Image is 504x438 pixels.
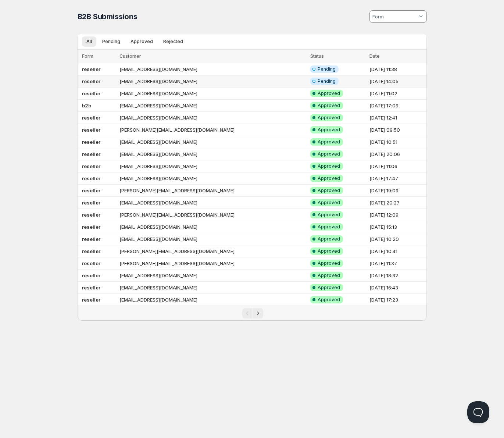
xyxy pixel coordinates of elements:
td: [DATE] 10:51 [367,136,426,148]
td: [DATE] 11:06 [367,160,426,172]
span: Approved [318,90,340,96]
td: [DATE] 11:02 [367,88,426,100]
td: [DATE] 19:09 [367,185,426,197]
td: [PERSON_NAME][EMAIL_ADDRESS][DOMAIN_NAME] [117,257,308,270]
span: Approved [318,175,340,181]
b: reseller [82,236,100,242]
b: reseller [82,151,100,157]
span: Approved [318,188,340,193]
b: reseller [82,224,100,230]
td: [EMAIL_ADDRESS][DOMAIN_NAME] [117,270,308,282]
td: [DATE] 20:27 [367,197,426,209]
b: reseller [82,90,100,96]
td: [PERSON_NAME][EMAIL_ADDRESS][DOMAIN_NAME] [117,185,308,197]
span: Approved [318,224,340,230]
td: [DATE] 12:41 [367,112,426,124]
td: [EMAIL_ADDRESS][DOMAIN_NAME] [117,294,308,306]
span: Approved [318,151,340,157]
td: [DATE] 12:09 [367,209,426,221]
span: Status [310,53,324,59]
span: Approved [318,212,340,218]
b: reseller [82,175,100,181]
span: Approved [318,115,340,121]
td: [EMAIL_ADDRESS][DOMAIN_NAME] [117,136,308,148]
span: Approved [318,103,340,108]
b: reseller [82,115,100,121]
span: Approved [318,236,340,242]
td: [DATE] 18:32 [367,270,426,282]
b: reseller [82,297,100,303]
td: [DATE] 10:41 [367,245,426,257]
b: b2b [82,103,91,108]
td: [DATE] 09:50 [367,124,426,136]
td: [DATE] 20:06 [367,148,426,160]
span: Pending [102,39,120,44]
td: [EMAIL_ADDRESS][DOMAIN_NAME] [117,221,308,233]
span: All [86,39,92,44]
td: [EMAIL_ADDRESS][DOMAIN_NAME] [117,100,308,112]
td: [EMAIL_ADDRESS][DOMAIN_NAME] [117,88,308,100]
nav: Pagination [78,306,427,321]
span: Pending [318,66,336,72]
td: [PERSON_NAME][EMAIL_ADDRESS][DOMAIN_NAME] [117,209,308,221]
b: reseller [82,163,100,169]
span: Pending [318,78,336,84]
button: Next [253,308,263,318]
td: [DATE] 14:05 [367,75,426,88]
b: reseller [82,260,100,266]
td: [EMAIL_ADDRESS][DOMAIN_NAME] [117,282,308,294]
b: reseller [82,285,100,291]
span: Customer [119,53,141,59]
b: reseller [82,188,100,193]
span: B2B Submissions [78,12,137,21]
b: reseller [82,139,100,145]
td: [DATE] 11:37 [367,257,426,270]
td: [EMAIL_ADDRESS][DOMAIN_NAME] [117,148,308,160]
td: [DATE] 16:43 [367,282,426,294]
span: Approved [318,163,340,169]
b: reseller [82,212,100,218]
b: reseller [82,127,100,133]
b: reseller [82,248,100,254]
td: [DATE] 17:23 [367,294,426,306]
b: reseller [82,66,100,72]
span: Rejected [163,39,183,44]
iframe: Help Scout Beacon - Open [467,401,489,423]
span: Approved [318,248,340,254]
span: Approved [318,273,340,278]
span: Approved [318,285,340,291]
td: [DATE] 15:13 [367,221,426,233]
td: [EMAIL_ADDRESS][DOMAIN_NAME] [117,172,308,185]
b: reseller [82,78,100,84]
td: [DATE] 10:20 [367,233,426,245]
span: Approved [318,139,340,145]
span: Date [369,53,380,59]
span: Approved [131,39,153,44]
td: [EMAIL_ADDRESS][DOMAIN_NAME] [117,112,308,124]
td: [PERSON_NAME][EMAIL_ADDRESS][DOMAIN_NAME] [117,245,308,257]
span: Approved [318,260,340,266]
td: [PERSON_NAME][EMAIL_ADDRESS][DOMAIN_NAME] [117,124,308,136]
b: reseller [82,273,100,278]
span: Form [82,53,93,59]
td: [EMAIL_ADDRESS][DOMAIN_NAME] [117,75,308,88]
td: [DATE] 11:38 [367,63,426,75]
td: [DATE] 17:09 [367,100,426,112]
input: Form [371,11,417,22]
td: [EMAIL_ADDRESS][DOMAIN_NAME] [117,160,308,172]
td: [EMAIL_ADDRESS][DOMAIN_NAME] [117,233,308,245]
span: Approved [318,127,340,133]
td: [EMAIL_ADDRESS][DOMAIN_NAME] [117,63,308,75]
b: reseller [82,200,100,206]
td: [EMAIL_ADDRESS][DOMAIN_NAME] [117,197,308,209]
span: Approved [318,297,340,303]
span: Approved [318,200,340,206]
td: [DATE] 17:47 [367,172,426,185]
